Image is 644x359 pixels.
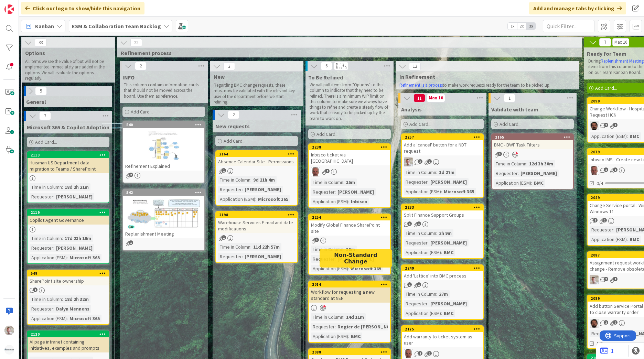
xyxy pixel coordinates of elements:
div: Warehouse Services E-mail and date modifications [216,218,297,233]
div: Application (ESM) [311,198,348,205]
div: Microsoft 365 [68,315,101,322]
span: 2 [223,62,235,70]
span: 6 [321,62,332,70]
span: : [441,249,442,256]
div: 27m [437,290,450,298]
span: 1 [602,218,607,222]
span: 1/2 [597,340,603,347]
span: : [62,295,63,303]
div: 549 [28,270,109,276]
div: 35m [344,178,357,186]
div: 542 [123,189,204,196]
span: 2 [228,111,239,119]
div: 2249 [402,265,483,271]
div: 2257 [402,134,483,140]
div: Time in Column [30,183,62,191]
span: 11 [414,94,425,102]
div: Max 10 [336,66,346,69]
div: Requester [311,188,335,196]
div: 542Replenishment Meeting [123,189,204,238]
div: Add warranty to ticket system as user [402,332,483,347]
div: Modify Global Finance SharePoint site [309,220,390,236]
p: We will pull items from "Options" to this column to indicate that they need to be refined. There ... [310,82,389,121]
div: Requester [590,226,613,233]
div: Application (ESM) [590,236,627,243]
span: : [436,290,437,298]
span: 12 [409,62,421,70]
span: : [67,254,68,261]
img: AC [590,319,599,328]
div: 2h 9m [437,229,453,237]
span: Add Card... [500,121,522,127]
div: 2249 [405,266,483,271]
div: HB [309,167,390,176]
span: Add Card... [409,121,431,127]
span: : [348,333,349,340]
span: 7 [39,112,51,120]
div: Microsoft 365 [349,265,383,272]
div: Split Finance Support Groups [402,210,483,219]
span: 1 [407,282,412,287]
div: 18d 2h 21m [63,183,90,191]
span: 1 [427,351,432,356]
div: Add and manage tabs by clicking [529,2,626,14]
div: Time in Column [311,178,343,186]
span: : [627,132,628,140]
div: Application (ESM) [404,249,441,256]
div: Requester [30,305,53,313]
span: 1 [222,235,226,240]
span: : [67,315,68,322]
span: To Be Refined [308,74,343,81]
div: Application (ESM) [311,333,348,340]
div: 36m [344,246,357,253]
div: BMC [628,132,641,140]
div: Copilot Agent Governance [28,216,109,225]
div: Inbisco [349,198,369,205]
div: Replenishment Meeting [123,229,204,238]
div: 2254 [312,215,390,220]
img: HB [590,166,599,175]
div: 2120AI page intranet containing initiatives, examples and prompts [28,331,109,352]
span: Support [14,1,31,9]
span: 1 [314,238,319,242]
a: 1 [600,347,614,355]
div: 1d 27m [437,168,456,176]
span: 2 [604,123,608,127]
span: 1 [613,277,618,281]
span: 2 [129,173,133,177]
div: Min 3 [336,63,344,66]
p: This column contains information cards that should not be moved across the board. Use them as ref... [124,82,204,99]
span: : [436,168,437,176]
span: 1 [604,167,608,172]
span: : [441,309,442,317]
div: [PERSON_NAME] [243,253,283,260]
span: : [242,186,243,193]
span: New requests [215,123,250,130]
div: 2165 [495,135,573,140]
div: 2238Inbisco ticket via [GEOGRAPHIC_DATA] [309,144,390,165]
div: BMC - BWF Task Filters [492,140,573,149]
div: 2119Copilot Agent Governance [28,209,109,225]
span: 1 [222,168,226,173]
div: Time in Column [404,290,436,298]
span: 2 [604,277,608,281]
span: 1 [417,282,421,287]
div: [PERSON_NAME] [54,193,94,200]
div: Application (ESM) [494,179,531,187]
div: Inbisco ticket via [GEOGRAPHIC_DATA] [309,150,390,165]
span: 1 [407,221,412,226]
span: 2 [613,320,618,325]
div: Dalyn Mennens [54,305,91,313]
span: : [343,313,344,321]
span: : [428,178,429,186]
div: Requester [311,255,335,263]
span: : [627,236,628,243]
span: : [441,188,442,195]
span: 2 [604,320,608,325]
span: 0/4 [597,180,603,187]
div: 2233Split Finance Support Groups [402,204,483,219]
span: Add Card... [224,138,246,144]
span: 3 [418,159,422,164]
span: Options [25,50,106,56]
span: : [53,193,54,200]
